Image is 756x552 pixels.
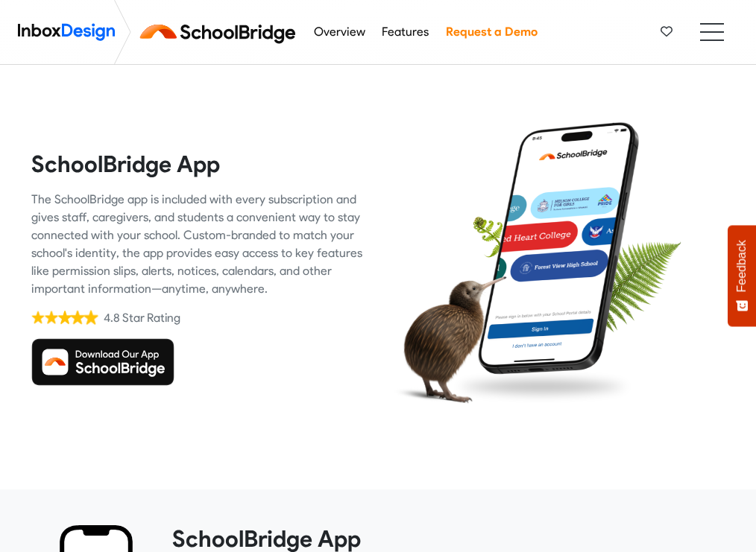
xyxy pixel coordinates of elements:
img: shadow.png [449,367,635,407]
img: phone.png [470,121,646,375]
a: Overview [309,17,369,47]
img: kiwi_bird.png [389,264,507,413]
a: Features [378,17,433,47]
heading: SchoolBridge App [31,150,367,179]
img: Download SchoolBridge App [31,338,174,386]
img: schoolbridge logo [137,14,305,50]
button: Feedback - Show survey [728,225,756,326]
span: Feedback [735,240,749,292]
a: Request a Demo [441,17,541,47]
div: 4.8 Star Rating [104,310,180,326]
div: The SchoolBridge app is included with every subscription and gives staff, caregivers, and student... [31,191,367,298]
